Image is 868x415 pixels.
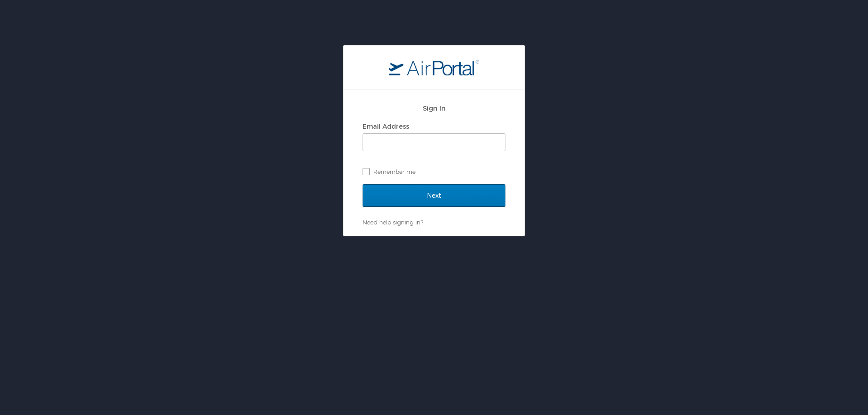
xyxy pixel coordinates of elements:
label: Email Address [363,122,409,130]
input: Next [363,184,505,207]
img: logo [389,59,479,75]
a: Need help signing in? [363,219,423,226]
h2: Sign In [363,103,505,113]
label: Remember me [363,165,505,178]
